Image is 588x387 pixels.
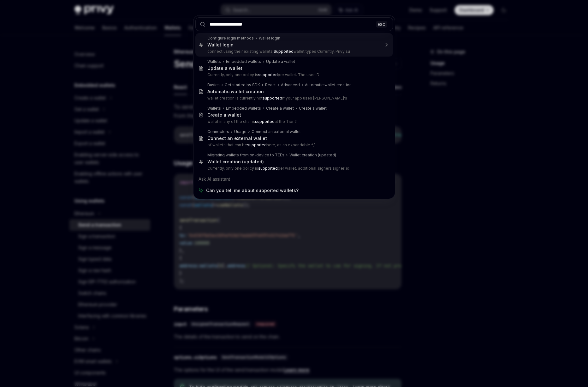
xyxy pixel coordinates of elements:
p: wallet creation is currently not if your app uses [PERSON_NAME]'s [207,96,380,101]
p: wallet in any of the chains at the Tier 2 [207,119,380,124]
div: Automatic wallet creation [207,89,264,94]
div: Wallets [207,106,221,111]
b: supported [258,166,278,171]
b: Supported [274,49,294,54]
div: Embedded wallets [226,59,261,64]
div: Update a wallet [207,65,242,71]
b: supported [255,119,275,124]
p: connect using their existing wallets. wallet types Currently, Privy su [207,49,380,54]
div: Get started by SDK [225,82,260,88]
div: Connectors [207,129,229,134]
div: Basics [207,82,220,88]
div: Usage [234,129,246,134]
div: Connect an external wallet [252,129,301,134]
b: supported [263,96,282,100]
div: Create a wallet [299,106,327,111]
span: Can you tell me about supported wallets? [206,187,299,194]
div: Wallet login [259,36,280,41]
b: supported [247,142,267,147]
div: Automatic wallet creation [305,82,352,88]
p: Currently, only one policy is per wallet. additional_signers signer_id [207,166,380,171]
div: Wallet creation (updated) [207,159,264,165]
div: Embedded wallets [226,106,261,111]
p: of wallets that can be here, as an expandable */ [207,142,380,148]
p: Currently, only one policy is per wallet. The user ID [207,72,380,77]
div: Advanced [281,82,300,88]
div: Migrating wallets from on-device to TEEs [207,153,284,158]
div: React [265,82,276,88]
b: supported [258,72,278,77]
div: Wallets [207,59,221,64]
div: Ask AI assistant [195,173,393,185]
div: Configure login methods [207,36,254,41]
div: Wallet login [207,42,234,48]
div: Connect an external wallet [207,136,267,141]
div: ESC [376,21,387,27]
div: Create a wallet [266,106,294,111]
div: Create a wallet [207,112,241,118]
div: Update a wallet [266,59,295,64]
div: Wallet creation (updated) [289,153,336,158]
